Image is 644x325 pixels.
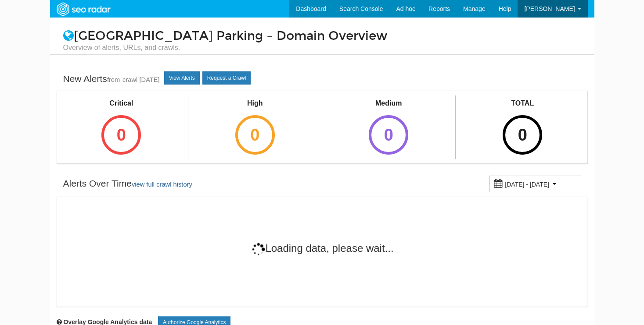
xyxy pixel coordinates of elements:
h1: [GEOGRAPHIC_DATA] Parking – Domain Overview [57,29,588,53]
div: New Alerts [63,72,160,86]
div: 0 [235,115,275,155]
div: Medium [361,99,416,109]
small: Overview of alerts, URLs, and crawls. [63,43,581,53]
a: View Alerts [164,71,200,85]
small: [DATE] - [DATE] [505,181,549,188]
div: Alerts Over Time [63,177,192,191]
div: High [227,99,283,109]
span: Ad hoc [396,5,415,12]
span: Manage [463,5,486,12]
img: SEORadar [53,1,114,17]
a: view full crawl history [132,181,192,188]
div: 0 [503,115,542,155]
div: TOTAL [495,99,550,109]
span: [PERSON_NAME] [524,5,575,12]
span: Help [499,5,511,12]
img: 11-4dc14fe5df68d2ae899e237faf9264d6df02605dd655368cb856cd6ce75c7573.gif [251,242,265,256]
div: 0 [369,115,408,155]
a: Request a Crawl [202,71,251,85]
small: from [107,76,120,83]
span: Loading data, please wait... [251,242,393,254]
a: crawl [DATE] [122,76,160,83]
span: Reports [428,5,450,12]
div: 0 [101,115,141,155]
div: Critical [94,99,149,109]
